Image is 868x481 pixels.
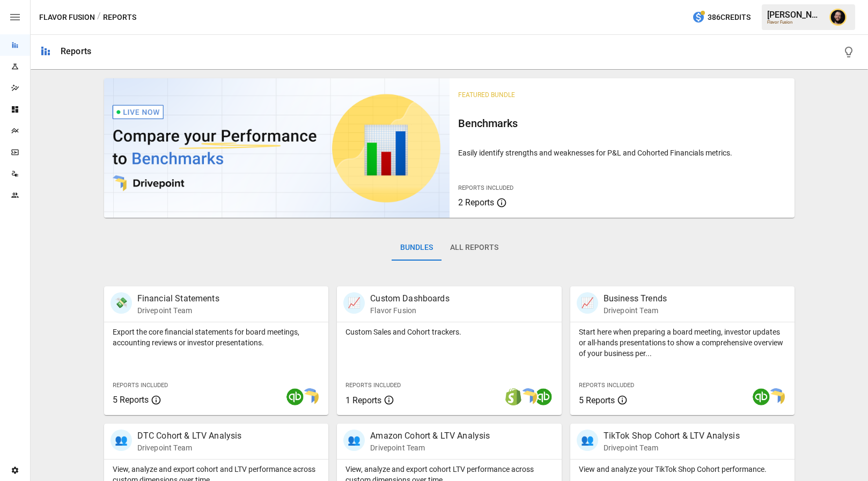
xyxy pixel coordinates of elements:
[688,8,755,27] button: 386Credits
[113,327,320,348] p: Export the core financial statements for board meetings, accounting reviews or investor presentat...
[708,11,751,24] span: 386 Credits
[370,430,490,442] p: Amazon Cohort & LTV Analysis
[577,292,598,314] div: 📈
[579,327,786,359] p: Start here when preparing a board meeting, investor updates or all-hands presentations to show a ...
[137,305,219,316] p: Drivepoint Team
[370,442,490,453] p: Drivepoint Team
[458,147,786,158] p: Easily identify strengths and weaknesses for P&L and Cohorted Financials metrics.
[345,395,381,405] span: 1 Reports
[113,395,149,405] span: 5 Reports
[104,78,450,218] img: video thumbnail
[458,115,786,132] h6: Benchmarks
[370,305,450,316] p: Flavor Fusion
[392,235,442,261] button: Bundles
[604,305,667,316] p: Drivepoint Team
[343,292,365,314] div: 📈
[579,382,634,389] span: Reports Included
[370,292,450,305] p: Custom Dashboards
[579,395,615,405] span: 5 Reports
[505,388,522,405] img: shopify
[442,235,507,261] button: All Reports
[829,9,847,26] img: Ciaran Nugent
[520,388,537,405] img: smart model
[61,46,91,56] div: Reports
[535,388,552,405] img: quickbooks
[579,464,786,475] p: View and analyze your TikTok Shop Cohort performance.
[137,430,242,442] p: DTC Cohort & LTV Analysis
[767,20,823,25] div: Flavor Fusion
[345,327,553,337] p: Custom Sales and Cohort trackers.
[823,2,853,32] button: Ciaran Nugent
[39,11,95,24] button: Flavor Fusion
[137,292,219,305] p: Financial Statements
[753,388,770,405] img: quickbooks
[604,292,667,305] p: Business Trends
[111,292,132,314] div: 💸
[137,442,242,453] p: Drivepoint Team
[111,430,132,451] div: 👥
[458,184,513,191] span: Reports Included
[343,430,365,451] div: 👥
[604,442,740,453] p: Drivepoint Team
[458,197,494,208] span: 2 Reports
[577,430,598,451] div: 👥
[604,430,740,442] p: TikTok Shop Cohort & LTV Analysis
[113,382,168,389] span: Reports Included
[301,388,319,405] img: smart model
[97,11,101,24] div: /
[458,91,515,99] span: Featured Bundle
[345,382,401,389] span: Reports Included
[767,10,823,20] div: [PERSON_NAME]
[768,388,785,405] img: smart model
[286,388,304,405] img: quickbooks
